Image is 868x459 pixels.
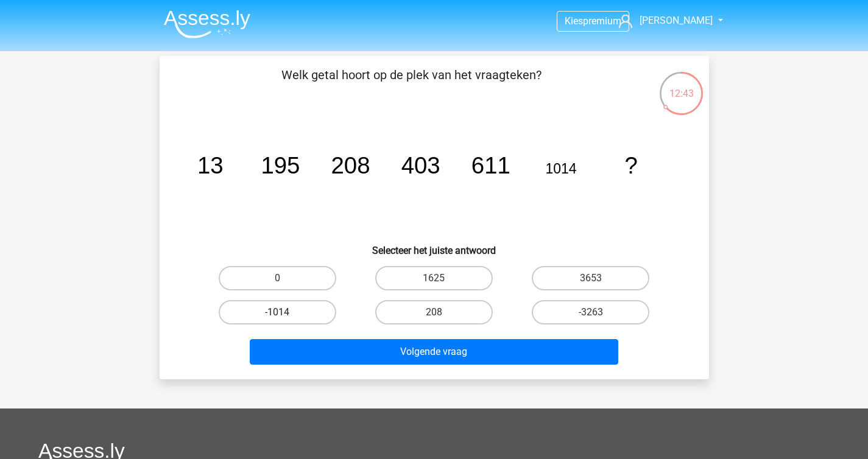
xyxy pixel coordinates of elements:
[583,15,621,27] span: premium
[624,152,637,178] tspan: ?
[179,235,690,256] h6: Selecteer het juiste antwoord
[658,71,704,101] div: 12:43
[471,152,510,178] tspan: 611
[532,300,649,324] label: -3263
[250,339,618,365] button: Volgende vraag
[331,152,370,178] tspan: 208
[375,300,493,324] label: 208
[532,266,649,290] label: 3653
[614,13,714,28] a: [PERSON_NAME]
[261,152,300,178] tspan: 195
[565,15,583,27] span: Kies
[557,13,629,29] a: Kiespremium
[401,152,440,178] tspan: 403
[219,266,336,290] label: 0
[219,300,336,324] label: -1014
[197,152,223,178] tspan: 13
[375,266,493,290] label: 1625
[164,10,250,38] img: Assessly
[640,15,713,26] span: [PERSON_NAME]
[545,161,576,177] tspan: 1014
[179,66,644,102] p: Welk getal hoort op de plek van het vraagteken?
